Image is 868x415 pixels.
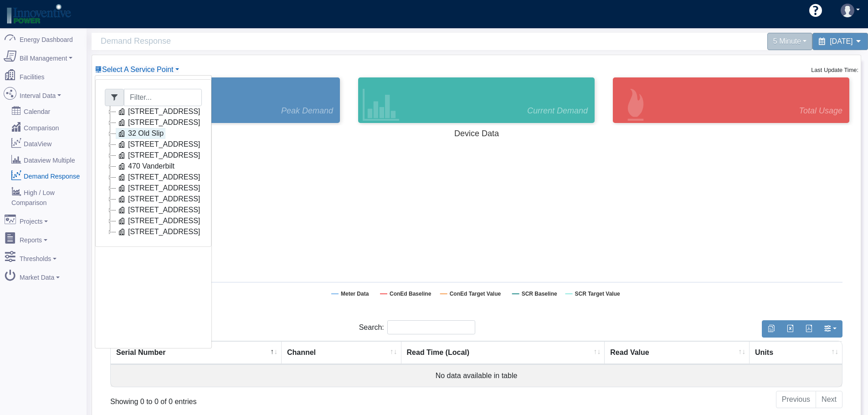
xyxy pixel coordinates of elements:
[116,226,202,237] a: [STREET_ADDRESS]
[110,390,407,407] div: Showing 0 to 0 of 0 entries
[95,66,179,73] a: Select A Service Point
[750,341,842,364] th: Units : activate to sort column ascending
[450,291,501,297] tspan: ConEd Target Value
[124,89,202,106] input: Filter
[281,105,333,117] span: Peak Demand
[105,128,202,139] li: 32 Old Slip
[387,320,475,334] input: Search:
[105,161,202,172] li: 470 Vanderbilt
[95,75,212,348] div: Select A Service Point
[105,150,202,161] li: [STREET_ADDRESS]
[116,172,202,183] a: [STREET_ADDRESS]
[105,226,202,237] li: [STREET_ADDRESS]
[116,128,165,139] a: 32 Old Slip
[762,320,781,338] button: Copy to clipboard
[390,291,431,297] tspan: ConEd Baseline
[401,341,605,364] th: Read Time (Local) : activate to sort column ascending
[105,183,202,194] li: [STREET_ADDRESS]
[105,215,202,226] li: [STREET_ADDRESS]
[116,205,202,215] a: [STREET_ADDRESS]
[767,33,812,50] div: 5 Minute
[522,291,557,297] tspan: SCR Baseline
[116,161,176,172] a: 470 Vanderbilt
[575,291,620,297] tspan: SCR Target Value
[830,37,853,45] span: [DATE]
[105,205,202,215] li: [STREET_ADDRESS]
[105,194,202,205] li: [STREET_ADDRESS]
[282,341,401,364] th: Channel : activate to sort column ascending
[102,66,174,73] span: Device List
[811,67,858,73] small: Last Update Time:
[799,105,842,117] span: Total Usage
[116,215,202,226] a: [STREET_ADDRESS]
[101,33,481,50] span: Demand Response
[105,89,124,106] span: Filter
[111,341,282,364] th: Serial Number : activate to sort column descending
[799,320,818,338] button: Generate PDF
[105,172,202,183] li: [STREET_ADDRESS]
[605,341,750,364] th: Read Value : activate to sort column ascending
[116,139,202,150] a: [STREET_ADDRESS]
[527,105,588,117] span: Current Demand
[818,320,842,338] button: Show/Hide Columns
[454,129,499,138] tspan: Device Data
[841,4,854,17] img: user-3.svg
[116,194,202,205] a: [STREET_ADDRESS]
[105,139,202,150] li: [STREET_ADDRESS]
[116,106,202,117] a: [STREET_ADDRESS]
[116,117,202,128] a: [STREET_ADDRESS]
[111,364,842,387] td: No data available in table
[105,117,202,128] li: [STREET_ADDRESS]
[341,291,369,297] tspan: Meter Data
[359,320,475,334] label: Search:
[116,150,202,161] a: [STREET_ADDRESS]
[116,183,202,194] a: [STREET_ADDRESS]
[105,106,202,117] li: [STREET_ADDRESS]
[781,320,800,338] button: Export to Excel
